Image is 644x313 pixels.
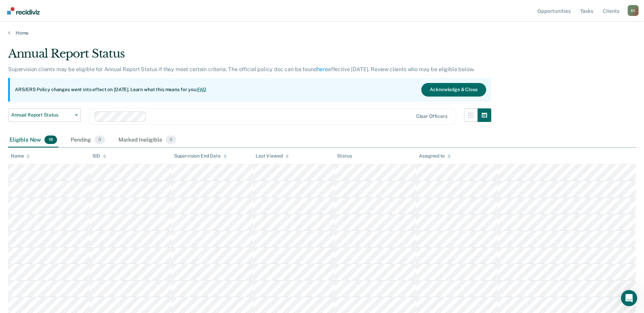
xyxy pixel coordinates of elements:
div: Supervision End Date [174,153,227,159]
div: SID [92,153,106,159]
div: Last Viewed [256,153,289,159]
div: K C [628,5,639,16]
div: Marked Ineligible0 [117,133,178,148]
div: Pending0 [69,133,106,148]
button: Profile dropdown button [628,5,639,16]
span: Annual Report Status [11,112,72,118]
span: 0 [166,135,176,144]
button: Acknowledge & Close [421,83,486,97]
button: Annual Report Status [8,108,81,122]
div: Assigned to [419,153,451,159]
p: ARS/ERS Policy changes went into effect on [DATE]. Learn what this means for you: [15,86,206,93]
span: 0 [94,135,105,144]
img: Recidiviz [7,7,40,15]
div: Status [337,153,352,159]
iframe: Intercom live chat [621,290,637,306]
div: Annual Report Status [8,47,491,66]
a: FAQ [197,87,207,92]
div: Clear officers [416,113,447,119]
span: 18 [44,135,57,144]
div: Eligible Now18 [8,133,58,148]
a: Home [8,30,636,36]
a: here [317,66,328,72]
div: Name [11,153,30,159]
p: Supervision clients may be eligible for Annual Report Status if they meet certain criteria. The o... [8,66,474,72]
